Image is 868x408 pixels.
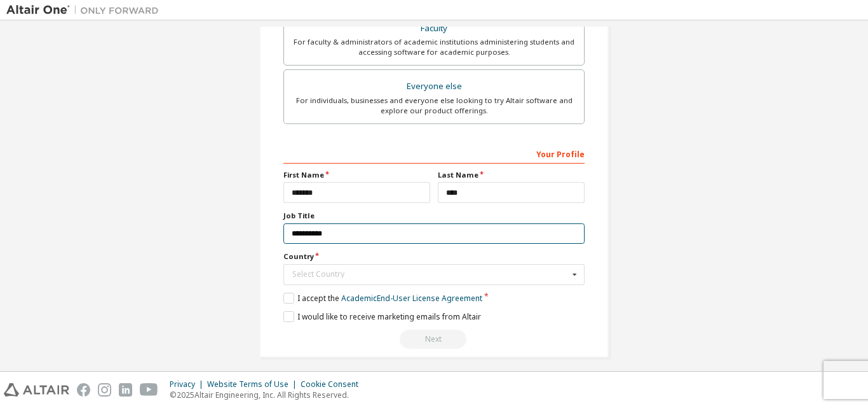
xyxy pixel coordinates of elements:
[292,95,576,116] div: For individuals, businesses and everyone else looking to try Altair software and explore our prod...
[98,383,111,397] img: instagram.svg
[140,383,158,397] img: youtube.svg
[283,311,481,322] label: I would like to receive marketing emails from Altair
[292,20,576,38] div: Faculty
[438,170,585,180] label: Last Name
[6,4,165,17] img: Altair One
[119,383,132,397] img: linkedin.svg
[341,293,482,304] a: Academic End-User License Agreement
[301,379,366,390] div: Cookie Consent
[77,383,90,397] img: facebook.svg
[292,271,569,278] div: Select Country
[170,379,207,390] div: Privacy
[283,143,585,164] div: Your Profile
[283,170,430,180] label: First Name
[283,251,585,262] label: Country
[207,379,301,390] div: Website Terms of Use
[283,211,585,221] label: Job Title
[4,383,69,397] img: altair_logo.svg
[292,37,576,57] div: For faculty & administrators of academic institutions administering students and accessing softwa...
[283,293,482,304] label: I accept the
[283,330,585,349] div: Read and acccept EULA to continue
[170,390,366,400] p: © 2025 Altair Engineering, Inc. All Rights Reserved.
[292,78,576,95] div: Everyone else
